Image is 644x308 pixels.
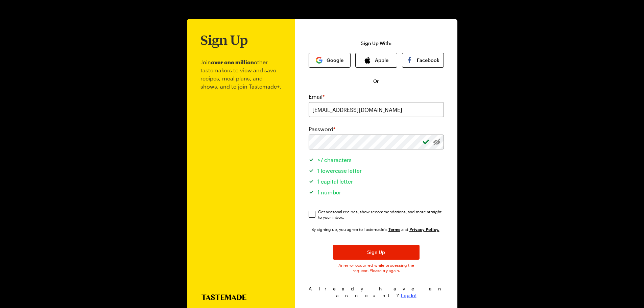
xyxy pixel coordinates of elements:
span: 1 capital letter [317,178,353,185]
h1: Sign Up [200,32,248,47]
button: Google [309,53,351,68]
button: Log In! [401,292,416,299]
button: Facebook [402,53,444,68]
input: Get seasonal recipes, show recommendations, and more straight to your inbox. [309,211,315,218]
label: Email [309,93,325,101]
div: By signing up, you agree to Tastemade's and [311,226,441,233]
a: Tastemade Privacy Policy [409,226,439,232]
span: Get seasonal recipes, show recommendations, and more straight to your inbox. [318,209,445,220]
span: >7 characters [317,157,352,163]
a: Tastemade Terms of Service [388,226,400,232]
b: over one million [211,59,254,65]
span: An error occurred while processing the request. Please try again. [333,262,420,273]
span: 1 number [317,189,341,195]
button: Sign Up [333,245,420,260]
a: Go to Tastemade Homepage [299,11,345,19]
span: Or [373,78,379,85]
p: Join other tastemakers to view and save recipes, meal plans, and shows, and to join Tastemade+. [200,47,282,294]
button: Apple [355,53,397,68]
span: Sign Up [367,249,385,256]
span: Already have an account? [309,286,444,298]
p: Sign Up With: [361,41,391,46]
img: tastemade [299,11,345,17]
span: 1 lowercase letter [317,167,362,174]
label: Password [309,125,335,133]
